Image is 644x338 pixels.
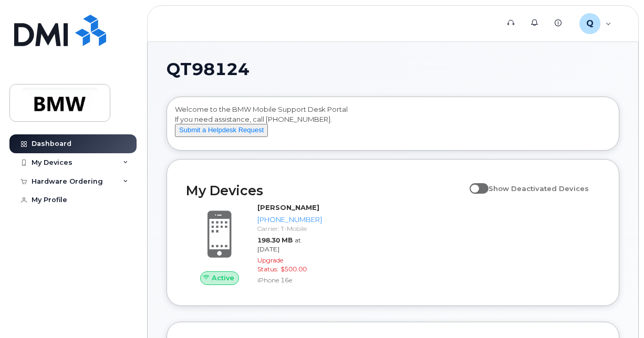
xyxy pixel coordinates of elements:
[175,124,268,137] button: Submit a Helpdesk Request
[212,273,234,283] span: Active
[257,236,293,244] span: 198.30 MB
[175,104,611,146] div: Welcome to the BMW Mobile Support Desk Portal If you need assistance, call [PHONE_NUMBER].
[257,276,322,284] div: iPhone 16e
[598,292,636,330] iframe: Messenger Launcher
[186,183,464,198] h2: My Devices
[489,184,589,193] span: Show Deactivated Devices
[186,203,316,287] a: Active[PERSON_NAME][PHONE_NUMBER]Carrier: T-Mobile198.30 MBat [DATE]Upgrade Status:$500.00iPhone 16e
[281,265,307,273] span: $500.00
[257,256,283,273] span: Upgrade Status:
[257,224,322,233] div: Carrier: T-Mobile
[257,215,322,225] div: [PHONE_NUMBER]
[257,236,301,253] span: at [DATE]
[167,61,250,77] span: QT98124
[257,203,319,212] strong: [PERSON_NAME]
[470,178,478,187] input: Show Deactivated Devices
[175,125,268,134] a: Submit a Helpdesk Request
